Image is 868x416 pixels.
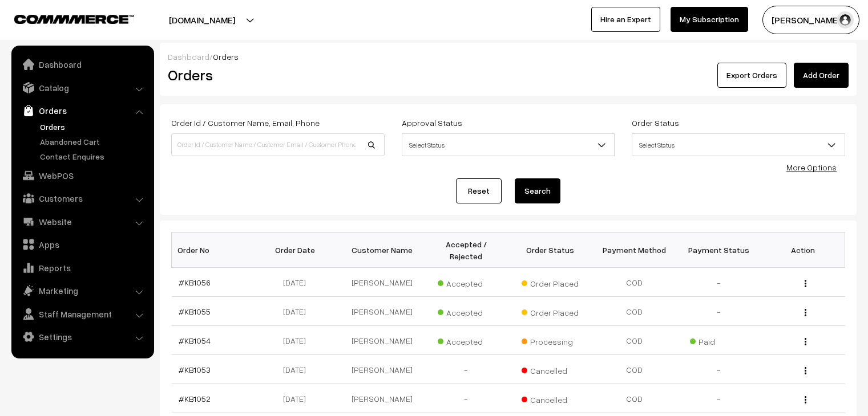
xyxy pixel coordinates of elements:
span: Select Status [402,133,615,156]
img: Menu [805,309,806,316]
td: [PERSON_NAME] [340,268,425,297]
td: COD [592,326,677,355]
td: COD [592,268,677,297]
span: Paid [690,333,747,348]
a: #KB1054 [179,336,211,345]
a: #KB1055 [179,307,211,316]
span: Accepted [438,333,495,348]
a: Website [14,211,150,232]
th: Order Status [508,233,593,268]
img: Menu [805,396,806,403]
td: - [424,384,508,413]
th: Accepted / Rejected [424,233,508,268]
th: Order No [172,233,256,268]
td: [PERSON_NAME] [340,355,425,384]
a: Customers [14,188,150,209]
span: Select Status [632,133,845,156]
button: Export Orders [717,63,786,88]
img: Menu [805,280,806,287]
a: Abandoned Cart [37,136,150,148]
a: Reset [456,178,502,203]
input: Order Id / Customer Name / Customer Email / Customer Phone [171,133,385,156]
td: - [677,384,761,413]
td: [DATE] [256,355,340,384]
td: [PERSON_NAME] [340,326,425,355]
td: [DATE] [256,384,340,413]
a: My Subscription [671,7,748,32]
span: Processing [522,333,579,348]
span: Orders [213,52,239,62]
td: COD [592,384,677,413]
a: #KB1056 [179,278,211,287]
a: Contact Enquires [37,150,150,162]
a: Dashboard [14,54,150,75]
a: Add Order [794,63,849,88]
td: - [677,355,761,384]
label: Approval Status [402,117,462,129]
th: Payment Status [677,233,761,268]
a: Hire an Expert [591,7,660,32]
td: [PERSON_NAME] [340,384,425,413]
a: Staff Management [14,304,150,324]
th: Action [761,233,845,268]
td: [DATE] [256,268,340,297]
a: Marketing [14,280,150,301]
div: / [168,51,849,63]
td: - [424,355,508,384]
span: Select Status [402,135,615,155]
button: [PERSON_NAME]… [762,6,859,34]
td: - [677,297,761,326]
span: Order Placed [522,304,579,319]
a: Orders [37,121,150,133]
span: Accepted [438,304,495,319]
span: Accepted [438,275,495,289]
span: Order Placed [522,275,579,289]
img: user [837,11,854,28]
a: Orders [14,100,150,121]
span: Cancelled [522,391,579,406]
td: COD [592,355,677,384]
span: Select Status [632,135,845,155]
a: More Options [786,162,837,172]
a: Catalog [14,78,150,98]
th: Customer Name [340,233,425,268]
a: COMMMERCE [14,11,114,25]
a: Apps [14,234,150,255]
img: COMMMERCE [14,15,134,23]
a: #KB1053 [179,365,211,374]
th: Order Date [256,233,340,268]
label: Order Id / Customer Name, Email, Phone [171,117,320,129]
img: Menu [805,367,806,374]
img: Menu [805,338,806,345]
h2: Orders [168,66,383,84]
th: Payment Method [592,233,677,268]
label: Order Status [632,117,679,129]
td: [DATE] [256,326,340,355]
td: COD [592,297,677,326]
a: #KB1052 [179,394,211,403]
a: WebPOS [14,165,150,186]
td: [PERSON_NAME] [340,297,425,326]
a: Reports [14,258,150,278]
span: Cancelled [522,362,579,377]
a: Settings [14,327,150,347]
button: [DOMAIN_NAME] [129,6,275,34]
td: - [677,268,761,297]
button: Search [515,178,560,203]
td: [DATE] [256,297,340,326]
a: Dashboard [168,52,209,62]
